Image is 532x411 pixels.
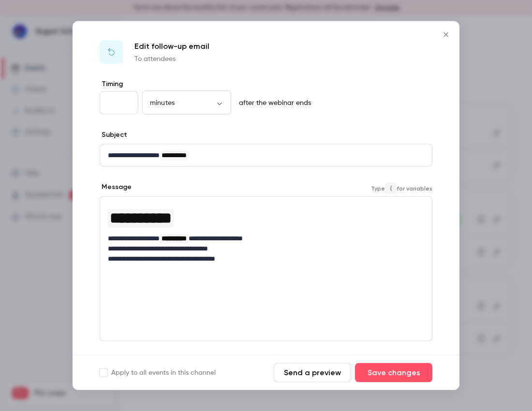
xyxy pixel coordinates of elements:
p: after the webinar ends [235,98,311,108]
button: Send a preview [274,363,351,382]
div: minutes [142,98,231,107]
label: Message [100,182,132,192]
div: editor [100,197,432,270]
label: Timing [100,79,432,89]
label: Subject [100,130,127,140]
button: Save changes [355,363,432,382]
p: Edit follow-up email [134,41,209,52]
code: { [385,182,397,194]
button: Close [436,25,456,44]
span: Type for variables [371,182,432,194]
p: To attendees [134,54,209,64]
label: Apply to all events in this channel [100,368,216,378]
div: editor [100,145,432,166]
